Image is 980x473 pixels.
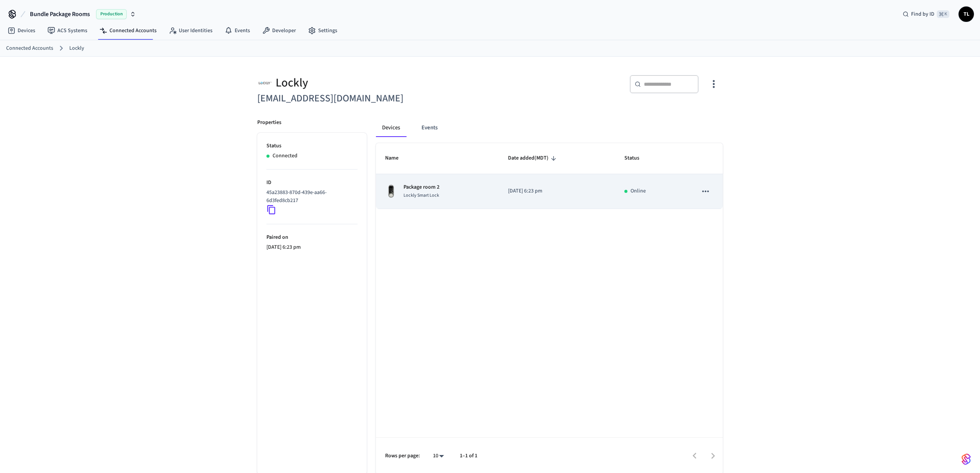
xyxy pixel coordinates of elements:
p: Paired on [266,233,358,241]
span: Find by ID [911,10,934,18]
p: [DATE] 6:23 pm [508,187,606,195]
span: Name [385,152,408,164]
button: TL [959,7,974,22]
span: Bundle Package Rooms [30,10,90,19]
a: Developer [256,24,302,38]
img: Lockly Logo, Square [257,75,273,91]
a: Devices [2,24,41,38]
span: TL [959,7,973,21]
span: Lockly Smart Lock [403,192,439,199]
p: Package room 2 [403,183,439,191]
p: 1–1 of 1 [460,452,477,460]
p: Online [630,187,646,195]
p: Properties [257,119,281,127]
span: Production [96,9,127,19]
a: ACS Systems [41,24,93,38]
img: SeamLogoGradient.69752ec5.svg [962,453,971,465]
a: Events [219,24,256,38]
p: Connected [273,152,297,160]
h6: [EMAIL_ADDRESS][DOMAIN_NAME] [257,91,485,106]
a: Settings [302,24,343,38]
a: User Identities [163,24,219,38]
button: Events [415,119,444,137]
div: 10 [429,450,448,462]
table: sticky table [376,143,723,209]
p: [DATE] 6:23 pm [266,243,358,251]
p: ID [266,179,358,187]
div: connected account tabs [376,119,723,137]
span: ⌘ K [937,10,949,18]
a: Lockly [69,44,84,52]
span: Status [624,152,649,164]
p: Rows per page: [385,452,420,460]
button: Devices [376,119,406,137]
a: Connected Accounts [93,24,163,38]
img: Lockly Vision Lock, Front [385,184,397,199]
span: Date added(MDT) [508,152,559,164]
p: 45a23883-870d-439e-aa66-6d3fed8cb217 [266,189,354,205]
p: Status [266,142,358,150]
div: Find by ID⌘ K [897,7,955,21]
div: Lockly [257,75,485,91]
a: Connected Accounts [6,44,53,52]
